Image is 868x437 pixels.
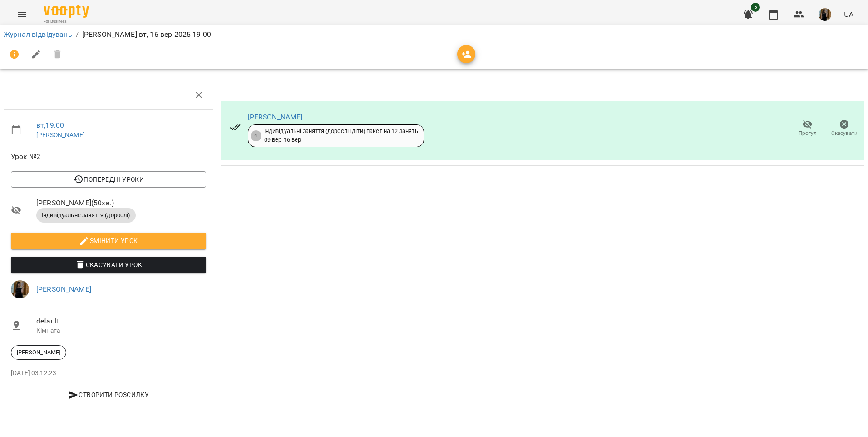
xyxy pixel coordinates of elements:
[36,326,206,335] p: Кімната
[36,131,85,139] a: [PERSON_NAME]
[840,6,857,23] button: UA
[4,30,72,39] a: Журнал відвідувань
[18,259,199,270] span: Скасувати Урок
[799,129,817,137] span: Прогул
[11,257,206,273] button: Скасувати Урок
[44,19,89,25] span: For Business
[264,127,418,144] div: Індивідуальні заняття (дорослі+діти) пакет на 12 занять 09 вер - 16 вер
[15,389,202,400] span: Створити розсилку
[36,198,206,209] span: [PERSON_NAME] ( 50 хв. )
[11,280,29,298] img: 283d04c281e4d03bc9b10f0e1c453e6b.jpg
[789,116,826,141] button: Прогул
[251,130,261,141] div: 4
[751,3,760,12] span: 5
[18,235,199,246] span: Змінити урок
[248,113,303,121] a: [PERSON_NAME]
[11,171,206,188] button: Попередні уроки
[36,121,64,129] a: вт , 19:00
[4,29,864,40] nav: breadcrumb
[36,285,91,293] a: [PERSON_NAME]
[11,345,66,360] div: [PERSON_NAME]
[44,5,89,18] img: Voopty Logo
[18,174,199,185] span: Попередні уроки
[82,29,211,40] p: [PERSON_NAME] вт, 16 вер 2025 19:00
[819,8,831,21] img: 283d04c281e4d03bc9b10f0e1c453e6b.jpg
[826,116,863,141] button: Скасувати
[11,387,206,403] button: Створити розсилку
[11,233,206,249] button: Змінити урок
[76,29,79,40] li: /
[11,151,206,162] span: Урок №2
[11,348,66,357] span: [PERSON_NAME]
[36,211,136,219] span: Індивідуальне заняття (дорослі)
[11,4,33,25] button: Menu
[831,129,858,137] span: Скасувати
[844,10,853,19] span: UA
[11,369,206,378] p: [DATE] 03:12:23
[36,316,206,327] span: default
